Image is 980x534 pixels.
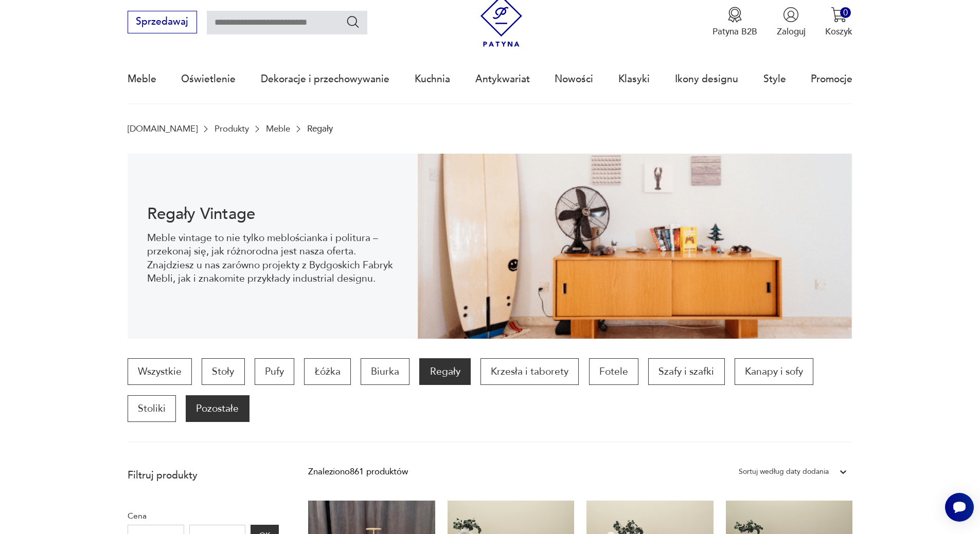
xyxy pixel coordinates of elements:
a: Antykwariat [475,56,530,103]
a: Nowości [555,56,593,103]
div: Sortuj według daty dodania [739,465,829,478]
h1: Regały Vintage [147,207,398,222]
p: Regały [307,124,333,134]
a: Oświetlenie [181,56,236,103]
a: Meble [266,124,290,134]
a: Style [763,56,786,103]
a: Biurka [361,358,409,385]
a: Fotele [589,358,638,385]
a: Pozostałe [186,395,249,422]
a: Stoliki [128,395,176,422]
a: Ikona medaluPatyna B2B [712,7,757,38]
a: Łóżka [304,358,350,385]
button: Sprzedawaj [128,11,197,33]
a: Regały [419,358,470,385]
p: Meble vintage to nie tylko meblościanka i politura – przekonaj się, jak różnorodna jest nasza ofe... [147,231,398,286]
a: Wszystkie [128,358,192,385]
iframe: Smartsupp widget button [945,493,974,522]
a: Kanapy i sofy [735,358,813,385]
p: Zaloguj [777,26,806,38]
a: Produkty [215,124,249,134]
p: Patyna B2B [712,26,757,38]
a: [DOMAIN_NAME] [128,124,198,134]
p: Koszyk [825,26,852,38]
p: Cena [128,509,279,523]
img: Ikonka użytkownika [783,7,799,23]
a: Kuchnia [415,56,450,103]
img: dff48e7735fce9207bfd6a1aaa639af4.png [418,154,853,339]
img: Ikona medalu [727,7,743,23]
a: Dekoracje i przechowywanie [261,56,389,103]
a: Szafy i szafki [648,358,724,385]
a: Pufy [255,358,294,385]
p: Filtruj produkty [128,469,279,482]
a: Promocje [811,56,852,103]
button: Zaloguj [777,7,806,38]
a: Stoły [202,358,244,385]
a: Meble [128,56,156,103]
a: Klasyki [618,56,650,103]
div: 0 [840,7,851,18]
a: Ikony designu [675,56,738,103]
button: 0Koszyk [825,7,852,38]
a: Sprzedawaj [128,19,197,27]
a: Krzesła i taborety [480,358,579,385]
button: Patyna B2B [712,7,757,38]
img: Ikona koszyka [831,7,847,23]
div: Znaleziono 861 produktów [308,465,408,478]
button: Szukaj [346,14,361,29]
